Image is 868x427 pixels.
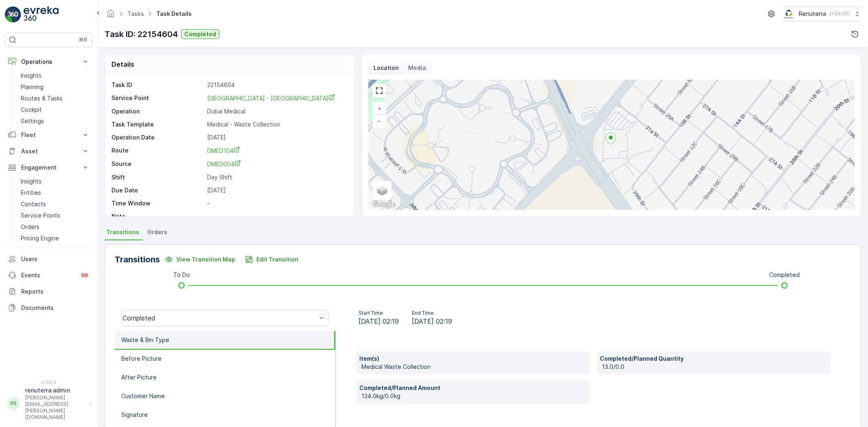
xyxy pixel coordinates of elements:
[207,95,335,102] span: [GEOGRAPHIC_DATA] - [GEOGRAPHIC_DATA]
[207,199,346,207] p: -
[207,173,346,181] p: Day Shift
[112,173,204,181] p: Shift
[184,30,216,38] p: Completed
[5,251,93,267] a: Users
[207,147,240,154] span: DMED104
[21,163,77,172] p: Engagement
[207,186,346,194] p: [DATE]
[373,181,391,199] a: Layers
[412,310,452,316] p: End Time
[21,177,42,185] p: Insights
[121,411,148,419] p: Signature
[17,115,93,127] a: Settings
[5,159,93,176] button: Engagement
[783,9,796,18] img: Screenshot_2024-07-26_at_13.33.01.png
[176,255,235,264] p: View Transition Map
[24,7,59,23] img: logo_light-DOdMpM7g.png
[21,271,75,279] p: Events
[173,271,190,279] p: To Do
[112,186,204,194] p: Due Date
[112,59,134,69] p: Details
[106,12,115,19] a: Homepage
[112,81,204,89] p: Task ID
[602,363,828,371] p: 13.0/0.0
[377,117,381,124] span: −
[373,102,385,115] a: Zoom In
[240,253,303,266] button: Edit Transition
[21,72,42,80] p: Insights
[106,228,139,236] span: Transitions
[5,300,93,316] a: Documents
[256,255,298,264] p: Edit Transition
[112,107,204,115] p: Operation
[5,143,93,159] button: Asset
[359,384,587,392] p: Completed/Planned Amount
[127,10,144,17] a: Tasks
[378,105,381,112] span: +
[207,133,346,142] p: [DATE]
[359,310,399,316] p: Start Time
[112,199,204,207] p: Time Window
[829,11,850,17] p: ( +04:00 )
[207,94,346,102] a: Saudi German Hospital - Barsha
[207,161,241,168] span: DMED004
[769,271,800,279] p: Completed
[17,221,93,233] a: Orders
[7,397,20,410] div: RR
[370,199,397,210] img: Google
[122,314,317,322] div: Completed
[17,187,93,198] a: Entities
[21,234,59,242] p: Pricing Engine
[25,394,86,420] p: [PERSON_NAME][EMAIL_ADDRESS][PERSON_NAME][DOMAIN_NAME]
[21,255,90,263] p: Users
[361,392,587,400] p: 134.0kg/0.0kg
[112,120,204,129] p: Task Template
[17,210,93,221] a: Service Points
[81,272,88,279] p: 99
[373,85,385,97] a: View Fullscreen
[17,93,93,104] a: Routes & Tasks
[21,58,77,66] p: Operations
[147,228,167,236] span: Orders
[17,104,93,115] a: Cockpit
[5,7,21,23] img: logo
[359,355,587,363] p: Item(s)
[207,107,346,115] p: Dubai Medical
[105,28,178,40] p: Task ID: 22154604
[21,304,90,312] p: Documents
[207,146,346,155] a: DMED104
[17,233,93,244] a: Pricing Engine
[5,127,93,143] button: Fleet
[374,64,399,72] p: Location
[21,106,42,114] p: Cockpit
[25,386,86,394] p: renuterra.admin
[21,223,39,231] p: Orders
[17,176,93,187] a: Insights
[21,94,63,102] p: Routes & Tasks
[5,386,93,420] button: RRrenuterra.admin[PERSON_NAME][EMAIL_ADDRESS][PERSON_NAME][DOMAIN_NAME]
[21,211,60,220] p: Service Points
[207,160,346,168] a: DMED004
[115,253,160,266] p: Transitions
[121,373,157,381] p: After Picture
[79,37,87,43] p: ⌘B
[121,336,169,344] p: Waste & Bin Type
[181,29,219,39] button: Completed
[5,283,93,300] a: Reports
[160,253,240,266] button: View Transition Map
[112,133,204,142] p: Operation Date
[373,115,385,127] a: Zoom Out
[409,64,426,72] p: Media
[783,7,861,21] button: Renuterra(+04:00)
[21,131,77,139] p: Fleet
[112,212,204,220] p: Note
[155,10,193,18] span: Task Details
[17,198,93,210] a: Contacts
[600,355,828,363] p: Completed/Planned Quantity
[21,147,77,155] p: Asset
[121,355,162,363] p: Before Picture
[799,10,826,18] p: Renuterra
[21,117,44,125] p: Settings
[112,94,204,102] p: Service Point
[21,288,90,296] p: Reports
